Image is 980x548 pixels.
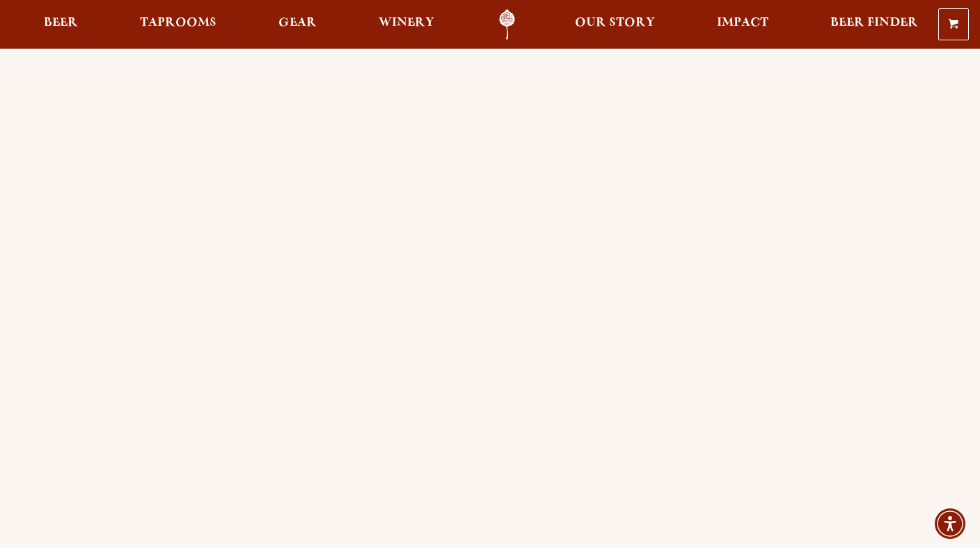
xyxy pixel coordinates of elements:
div: Accessibility Menu [935,508,965,539]
a: Winery [370,9,443,40]
span: Taprooms [140,17,216,29]
a: Odell Home [481,9,533,40]
span: Winery [379,17,434,29]
a: Our Story [566,9,664,40]
a: Gear [269,9,326,40]
a: Taprooms [131,9,226,40]
span: Gear [278,17,317,29]
span: Beer Finder [830,17,918,29]
span: Our Story [575,17,655,29]
a: Impact [708,9,777,40]
span: Beer [44,17,78,29]
span: Impact [717,17,768,29]
a: Beer Finder [821,9,927,40]
a: Beer [35,9,87,40]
